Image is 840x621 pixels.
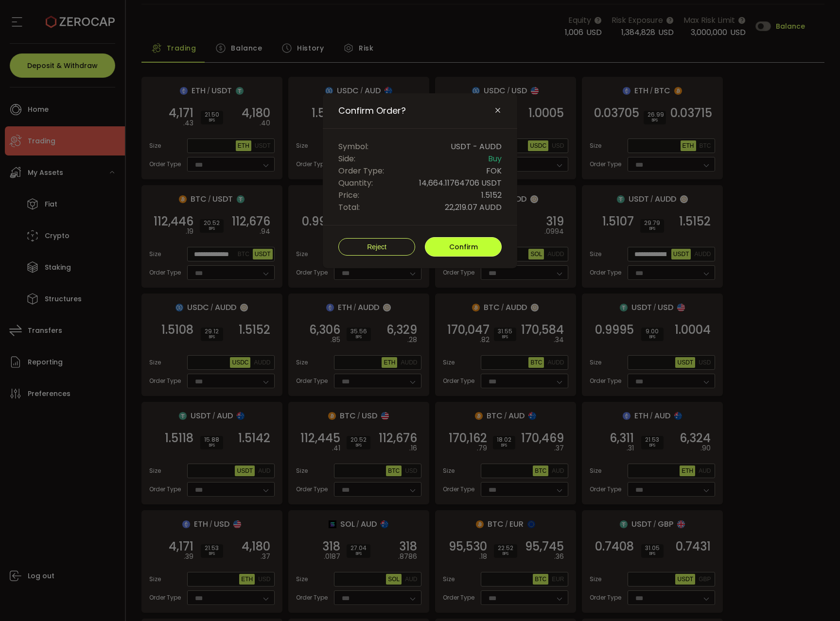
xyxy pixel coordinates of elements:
[338,153,355,165] span: Side:
[419,177,502,189] span: 14,664.11764706 USDT
[449,242,478,252] span: Confirm
[338,238,415,256] button: Reject
[338,177,373,189] span: Quantity:
[338,140,368,153] span: Symbol:
[481,189,502,201] span: 1.5152
[451,140,502,153] span: USDT - AUDD
[323,93,517,268] div: Confirm Order?
[338,165,384,177] span: Order Type:
[338,201,360,213] span: Total:
[494,106,502,115] button: Close
[338,189,359,201] span: Price:
[338,105,406,117] span: Confirm Order?
[425,237,502,257] button: Confirm
[445,201,502,213] span: 22,219.07 AUDD
[367,243,386,251] span: Reject
[488,153,502,165] span: Buy
[724,516,840,621] iframe: Chat Widget
[486,165,502,177] span: FOK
